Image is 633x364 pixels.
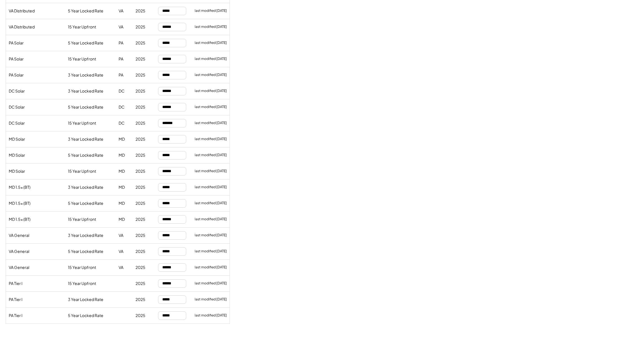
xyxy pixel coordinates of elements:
div: last modified [DATE] [195,105,227,109]
div: 2025 [136,249,150,254]
div: PA [119,40,127,46]
div: 15 Year Upfront [68,217,110,222]
div: last modified [DATE] [195,41,227,45]
div: 2025 [136,185,150,190]
div: 5 Year Locked Rate [68,40,110,46]
div: 2025 [136,217,150,222]
div: PA Solar [9,40,59,46]
div: PA Solar [9,56,59,62]
div: VA [119,265,127,270]
div: 15 Year Upfront [68,24,110,30]
div: 2025 [136,136,150,142]
div: last modified [DATE] [195,89,227,93]
div: VA General [9,265,59,270]
div: MD Solar [9,152,59,158]
div: MD [119,136,127,142]
div: last modified [DATE] [195,265,227,270]
div: last modified [DATE] [195,185,227,190]
div: 2025 [136,265,150,270]
div: 3 Year Locked Rate [68,88,110,94]
div: 2025 [136,233,150,238]
div: MD 1.5x (BT) [9,201,59,206]
div: MD [119,168,127,174]
div: last modified [DATE] [195,233,227,238]
div: VA [119,8,127,14]
div: VA Distributed [9,8,59,14]
div: last modified [DATE] [195,281,227,286]
div: MD [119,201,127,206]
div: 2025 [136,168,150,174]
div: 2025 [136,120,150,126]
div: DC [119,120,127,126]
div: 2025 [136,8,150,14]
div: 2025 [136,297,150,302]
div: last modified [DATE] [195,313,227,318]
div: 2025 [136,24,150,30]
div: DC [119,88,127,94]
div: MD 1.5x (BT) [9,185,59,190]
div: last modified [DATE] [195,249,227,254]
div: last modified [DATE] [195,153,227,158]
div: 5 Year Locked Rate [68,201,110,206]
div: VA [119,233,127,238]
div: 15 Year Upfront [68,281,110,286]
div: 5 Year Locked Rate [68,313,110,318]
div: 5 Year Locked Rate [68,152,110,158]
div: PA Solar [9,72,59,78]
div: last modified [DATE] [195,201,227,206]
div: 15 Year Upfront [68,265,110,270]
div: last modified [DATE] [195,57,227,61]
div: DC Solar [9,120,59,126]
div: 5 Year Locked Rate [68,104,110,110]
div: 2025 [136,40,150,46]
div: last modified [DATE] [195,8,227,13]
div: 2025 [136,201,150,206]
div: 15 Year Upfront [68,56,110,62]
div: MD Solar [9,136,59,142]
div: PA Tier I [9,281,59,286]
div: 3 Year Locked Rate [68,297,110,302]
div: 5 Year Locked Rate [68,8,110,14]
div: PA [119,72,127,78]
div: 2025 [136,104,150,110]
div: 5 Year Locked Rate [68,249,110,254]
div: MD [119,217,127,222]
div: last modified [DATE] [195,297,227,302]
div: PA Tier I [9,297,59,302]
div: MD [119,185,127,190]
div: VA General [9,233,59,238]
div: 2025 [136,281,150,286]
div: 2025 [136,72,150,78]
div: MD Solar [9,168,59,174]
div: DC Solar [9,88,59,94]
div: PA Tier I [9,313,59,318]
div: PA [119,56,127,62]
div: VA General [9,249,59,254]
div: 3 Year Locked Rate [68,233,110,238]
div: last modified [DATE] [195,24,227,29]
div: last modified [DATE] [195,169,227,174]
div: last modified [DATE] [195,137,227,141]
div: last modified [DATE] [195,121,227,125]
div: 3 Year Locked Rate [68,136,110,142]
div: 2025 [136,88,150,94]
div: 2025 [136,56,150,62]
div: VA [119,249,127,254]
div: MD [119,152,127,158]
div: 2025 [136,152,150,158]
div: 2025 [136,313,150,318]
div: last modified [DATE] [195,217,227,222]
div: 3 Year Locked Rate [68,185,110,190]
div: 15 Year Upfront [68,168,110,174]
div: DC [119,104,127,110]
div: 3 Year Locked Rate [68,72,110,78]
div: MD 1.5x (BT) [9,217,59,222]
div: 15 Year Upfront [68,120,110,126]
div: VA [119,24,127,30]
div: last modified [DATE] [195,73,227,77]
div: DC Solar [9,104,59,110]
div: VA Distributed [9,24,59,30]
